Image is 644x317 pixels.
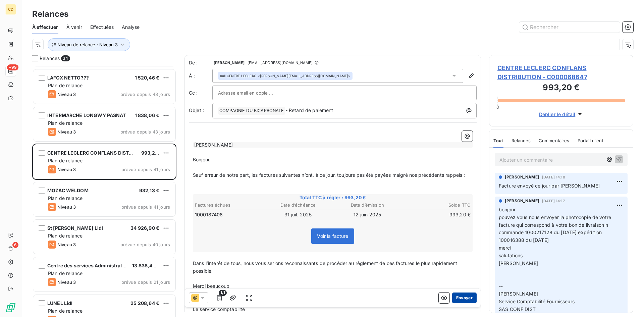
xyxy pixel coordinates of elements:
[57,204,76,210] span: Niveau 3
[90,24,114,31] span: Effectuées
[499,207,516,212] span: bonjour
[193,283,229,289] span: Merci beaucoup
[57,129,76,135] span: Niveau 3
[193,260,459,274] span: Dans l’intérêt de tous, nous vous serions reconnaissants de procéder au règlement de ces factures...
[512,138,531,143] span: Relances
[402,202,471,209] th: Solde TTC
[48,158,83,163] span: Plan de relance
[189,90,212,96] label: Cc :
[47,263,128,268] span: Centre des services Administratifs
[497,82,625,95] h3: 993,20 €
[57,167,76,172] span: Niveau 3
[47,300,73,306] span: LUNEL Lidl
[214,61,245,65] span: [PERSON_NAME]
[122,24,140,31] span: Analyse
[47,75,89,81] span: LAFOX NETTO???
[189,107,204,113] span: Objet :
[539,138,570,143] span: Commentaires
[141,150,163,156] span: 993,20 €
[130,225,159,231] span: 34 926,90 €
[66,24,82,31] span: À venir
[195,202,263,209] th: Factures échues
[130,300,159,306] span: 25 208,64 €
[264,211,333,218] td: 31 juil. 2025
[218,107,285,115] span: COMPAGNIE DU BICARBONATE
[499,260,538,266] span: [PERSON_NAME]
[48,120,83,126] span: Plan de relance
[193,157,211,162] span: Bonjour,
[505,198,539,204] span: [PERSON_NAME]
[121,167,170,172] span: prévue depuis 41 jours
[317,233,348,239] span: Voir la facture
[333,202,402,209] th: Date d’émission
[493,138,503,143] span: Tout
[539,111,576,118] span: Déplier le détail
[193,172,465,178] span: Sauf erreur de notre part, les factures suivantes n’ont, à ce jour, toujours pas été payées malgr...
[48,233,83,239] span: Plan de relance
[47,225,103,231] span: St [PERSON_NAME] Lidl
[219,290,227,296] span: 1/1
[12,242,18,248] span: 6
[499,283,503,289] span: --
[499,291,538,297] span: [PERSON_NAME]
[32,8,68,20] h3: Relances
[5,4,16,15] div: CD
[499,299,575,304] span: Service Comptabilité Fournisseurs
[48,308,83,314] span: Plan de relance
[135,75,160,81] span: 1 520,46 €
[621,294,637,310] iframe: Intercom live chat
[264,202,333,209] th: Date d’échéance
[32,66,176,317] div: grid
[47,188,89,193] span: MOZAC WELDOM
[499,214,612,243] span: pouvez vous nous envoyer la photocopie de votre facture qui correspond à votre bon de livraison n...
[139,188,159,193] span: 932,13 €
[333,211,402,218] td: 12 juin 2025
[57,242,76,247] span: Niveau 3
[189,72,212,79] label: À :
[121,204,170,210] span: prévue depuis 41 jours
[505,174,539,180] span: [PERSON_NAME]
[220,73,351,78] div: <[PERSON_NAME][EMAIL_ADDRESS][DOMAIN_NAME]>
[121,279,170,285] span: prévue depuis 21 jours
[519,22,620,33] input: Rechercher
[57,92,76,97] span: Niveau 3
[542,175,565,179] span: [DATE] 14:18
[218,88,290,98] input: Adresse email en copie ...
[195,211,223,218] span: 1000187408
[7,64,18,70] span: +99
[537,110,586,118] button: Déplier le détail
[499,183,600,189] span: Facture envoyé ce jour par [PERSON_NAME]
[194,194,472,201] span: Total TTC à régler : 993,20 €
[120,242,170,247] span: prévue depuis 40 jours
[40,55,60,62] span: Relances
[5,302,16,313] img: Logo LeanPay
[452,293,477,303] button: Envoyer
[285,107,333,113] span: - Retard de paiement
[578,138,603,143] span: Portail client
[542,199,565,203] span: [DATE] 14:17
[48,38,130,51] button: Niveau de relance : Niveau 3
[246,61,313,65] span: - [EMAIL_ADDRESS][DOMAIN_NAME]
[120,92,170,97] span: prévue depuis 43 jours
[402,211,471,218] td: 993,20 €
[499,253,523,258] span: salutations
[193,306,245,312] span: Le service comptabilité
[61,55,70,61] span: 34
[57,279,76,285] span: Niveau 3
[497,63,625,82] span: CENTRE LECLERC CONFLANS DISTRIBUTION - C000068647
[57,42,118,47] span: Niveau de relance : Niveau 3
[120,129,170,135] span: prévue depuis 43 jours
[499,245,511,251] span: merci
[48,270,83,276] span: Plan de relance
[189,59,212,66] span: De :
[496,104,499,110] span: 0
[47,150,152,156] span: CENTRE LECLERC CONFLANS DISTRIBUTION
[48,195,83,201] span: Plan de relance
[135,112,160,118] span: 1 838,06 €
[220,73,256,78] span: null CENTRE LECLERC
[48,83,83,88] span: Plan de relance
[32,24,58,31] span: À effectuer
[499,306,536,312] span: SAS CONF DIST
[132,263,160,268] span: 13 838,40 €
[47,112,126,118] span: INTERMARCHE LONGWY PASNAT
